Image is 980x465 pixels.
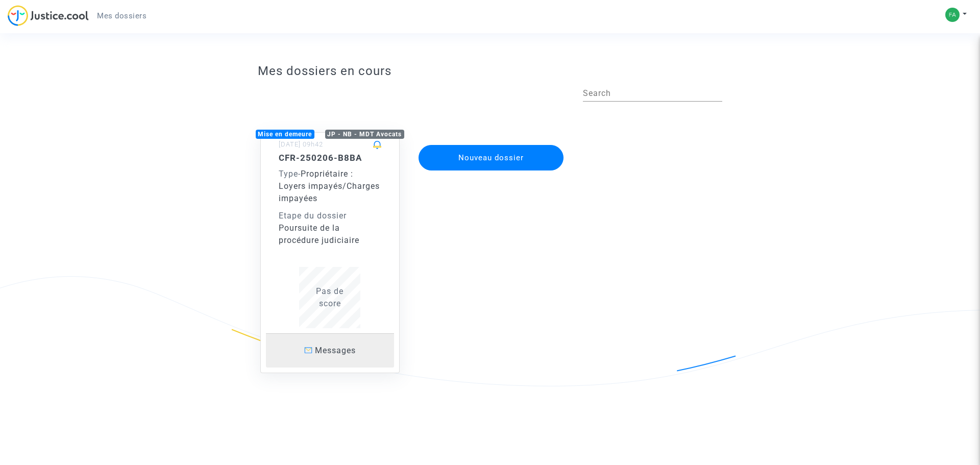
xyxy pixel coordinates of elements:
span: - [279,169,301,179]
img: jc-logo.svg [8,5,89,26]
div: Mise en demeure [256,130,315,139]
a: Messages [266,333,395,368]
div: Poursuite de la procédure judiciaire [279,222,382,247]
a: Nouveau dossier [418,138,565,148]
h5: CFR-250206-B8BA [279,153,382,163]
span: Mes dossiers [97,11,146,20]
div: JP - NB - MDT Avocats [325,130,405,139]
small: [DATE] 09h42 [279,140,323,148]
div: Etape du dossier [279,210,382,222]
span: Messages [315,346,356,355]
button: Nouveau dossier [419,145,563,170]
img: c917e6c04603a6b5fda606c9794d7be7 [945,8,960,22]
a: Mes dossiers [89,8,155,23]
a: Mise en demeureJP - NB - MDT Avocats[DATE] 09h42CFR-250206-B8BAType-Propriétaire : Loyers impayés... [250,112,410,373]
span: Type [279,169,298,179]
span: Pas de score [316,286,344,308]
h3: Mes dossiers en cours [258,64,723,79]
span: Propriétaire : Loyers impayés/Charges impayées [279,169,380,203]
